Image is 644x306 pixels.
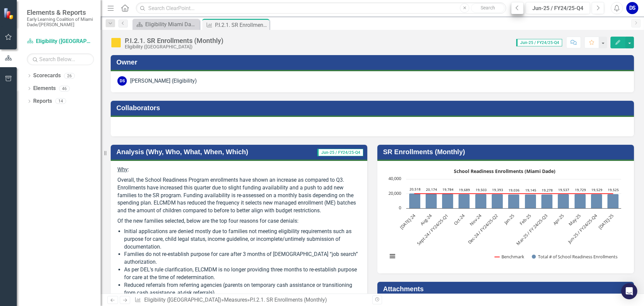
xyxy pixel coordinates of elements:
[452,212,466,226] text: Oct-24
[384,166,627,267] div: School Readiness Enrollments (Miami Dade). Highcharts interactive chart.
[459,194,470,209] path: Oct-24, 19,689. Total # of School Readiness Enrollments.
[130,77,197,85] div: [PERSON_NAME] (Eligibility)
[459,187,470,192] text: 19,689
[124,266,361,281] li: As per DEL's rule clarification, ELCMDM is no longer providing three months to re-establish purpo...
[117,76,127,86] div: DS
[409,193,619,209] g: Total # of School Readiness Enrollments, series 2 of 2. Bar series with 13 bars.
[442,194,453,209] path: Sept-24 / FY24/25-Q1, 19,784. Total # of School Readiness Enrollments.
[224,297,247,303] a: Measures
[398,212,417,230] text: [DATE]-24
[125,44,223,49] div: Eligibility ([GEOGRAPHIC_DATA])
[525,194,536,209] path: Feb-25, 19,145. Total # of School Readiness Enrollments.
[558,194,569,209] path: Apr-25, 19,537. Total # of School Readiness Enrollments.
[117,175,361,216] p: Overall, the School Readiness Program enrollments have shown an increase as compared to Q3. Enrol...
[597,213,615,230] text: [DATE]-25
[468,212,483,227] text: Nov-24
[111,37,121,48] img: Caution
[502,213,516,226] text: Jan-25
[413,192,614,195] g: Benchmark, series 1 of 2. Line with 13 data points.
[467,213,499,245] text: Dec-24 / FY24/25-Q2
[317,149,363,156] span: Jun-25 / FY24/25-Q4
[116,58,631,66] h3: Owner
[416,213,449,246] text: Sept-24 / FY24/25-Q1
[541,194,553,209] path: Mar-25 / FY 24/25-Q3, 19,278. Total # of School Readiness Enrollments.
[117,166,361,175] p: :
[27,16,94,28] small: Early Learning Coalition of Miami Dade/[PERSON_NAME]
[410,187,421,191] text: 20,518
[64,73,75,79] div: 26
[495,254,524,260] button: Show Benchmark
[508,194,520,209] path: Jan-25, 19,036. Total # of School Readiness Enrollments.
[558,187,569,192] text: 19,537
[542,188,553,192] text: 19,278
[426,194,437,209] path: Aug-24, 20,174. Total # of School Readiness Enrollments.
[117,166,128,173] u: Why
[419,212,433,226] text: Aug-24
[388,175,401,181] text: 40,000
[626,2,638,14] button: DS
[116,104,631,112] h3: Collaborators
[567,213,582,227] text: May-25
[135,296,367,304] div: » »
[518,213,532,226] text: Feb-25
[608,187,619,192] text: 19,525
[516,39,562,46] span: Jun-25 / FY24/25-Q4
[33,97,52,105] a: Reports
[33,85,56,92] a: Elements
[383,285,631,293] h3: Attachments
[33,72,61,80] a: Scorecards
[124,228,361,251] li: Initial applications are denied mostly due to families not meeting eligibility requirements such ...
[508,188,520,192] text: 19,036
[383,148,631,156] h3: SR Enrollments (Monthly)
[27,38,94,45] a: Eligibility ([GEOGRAPHIC_DATA])
[492,194,503,209] path: Dec-24 / FY24/25-Q2, 19,393. Total # of School Readiness Enrollments.
[476,187,487,192] text: 19,503
[591,187,602,192] text: 19,529
[125,37,223,44] div: P.I.2.1. SR Enrollments (Monthly)
[59,86,70,91] div: 46
[136,2,506,14] input: Search ClearPoint...
[515,213,548,246] text: Mar-25 / FY 24/25-Q3
[525,188,536,192] text: 19,145
[116,148,299,156] h3: Analysis (Why, Who, What, When, Which)
[442,187,453,192] text: 19,784
[388,190,401,196] text: 20,000
[124,281,361,297] li: Reduced referrals from referring agencies (parents on temporary cash assistance or transitioning ...
[566,212,599,245] text: Jun-25 / FY24/25-Q4
[471,3,504,13] button: Search
[528,4,588,12] div: Jun-25 / FY24/25-Q4
[27,8,94,16] span: Elements & Reports
[55,98,66,104] div: 14
[621,283,637,299] div: Open Intercom Messenger
[575,187,586,192] text: 19,729
[492,187,503,192] text: 19,393
[575,194,586,209] path: May-25, 19,729. Total # of School Readiness Enrollments.
[526,2,590,14] button: Jun-25 / FY24/25-Q4
[27,53,94,65] input: Search Below...
[215,21,268,29] div: P.I.2.1. SR Enrollments (Monthly)
[409,193,421,209] path: Jul-24, 20,518. Total # of School Readiness Enrollments.
[145,20,198,29] div: Eligibility Miami Dade Dashboard
[3,8,15,19] img: ClearPoint Strategy
[591,194,602,209] path: Jun-25 / FY24/25-Q4, 19,529. Total # of School Readiness Enrollments.
[426,187,437,192] text: 20,174
[454,168,555,174] text: School Readiness Enrollments (Miami Dade)
[250,297,327,303] div: P.I.2.1. SR Enrollments (Monthly)
[124,251,361,266] li: Families do not re-establish purpose for care after 3 months of [DEMOGRAPHIC_DATA] “job search” a...
[532,254,618,260] button: Show Total # of School Readiness Enrollments
[552,213,565,226] text: Apr-25
[117,216,361,226] p: Of the new families selected, below are the top four reasons for case denials:
[388,252,397,261] button: View chart menu, School Readiness Enrollments (Miami Dade)
[134,20,198,29] a: Eligibility Miami Dade Dashboard
[607,194,619,209] path: Jul-25, 19,525. Total # of School Readiness Enrollments.
[475,194,487,209] path: Nov-24, 19,503. Total # of School Readiness Enrollments.
[384,166,625,267] svg: Interactive chart
[481,5,495,10] span: Search
[399,205,401,211] text: 0
[144,297,221,303] a: Eligibility ([GEOGRAPHIC_DATA])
